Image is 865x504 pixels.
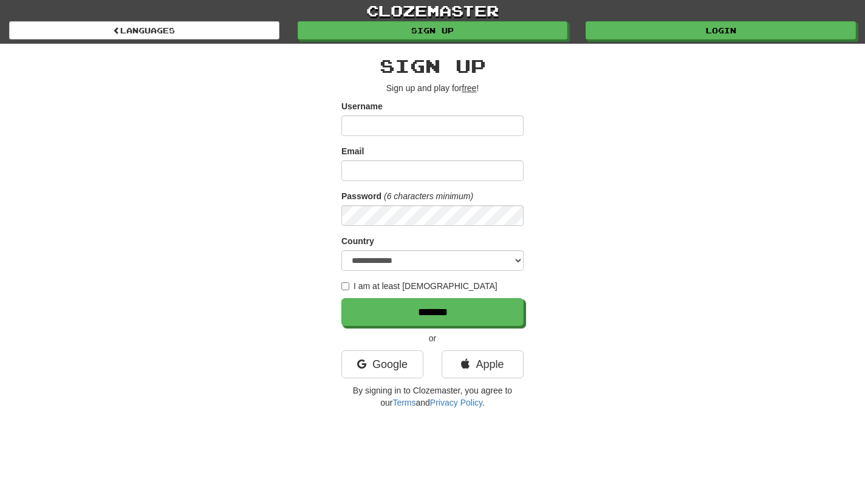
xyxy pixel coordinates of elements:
[392,398,415,407] a: Terms
[430,398,482,407] a: Privacy Policy
[462,83,476,93] u: free
[341,100,383,112] label: Username
[341,82,524,94] p: Sign up and play for !
[341,235,374,247] label: Country
[341,384,524,409] p: By signing in to Clozemaster, you agree to our and .
[341,56,524,76] h2: Sign up
[586,21,856,39] a: Login
[442,350,524,378] a: Apple
[341,190,381,202] label: Password
[341,350,423,378] a: Google
[341,280,497,292] label: I am at least [DEMOGRAPHIC_DATA]
[341,145,364,157] label: Email
[384,191,473,201] em: (6 characters minimum)
[298,21,568,39] a: Sign up
[341,282,349,290] input: I am at least [DEMOGRAPHIC_DATA]
[341,332,524,344] p: or
[9,21,279,39] a: Languages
